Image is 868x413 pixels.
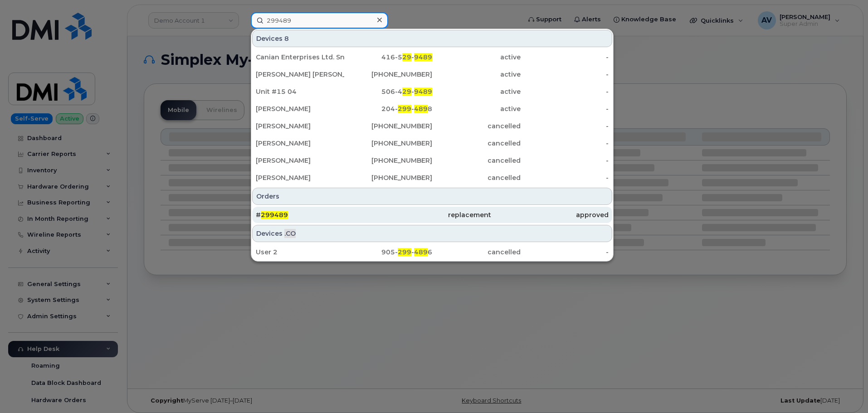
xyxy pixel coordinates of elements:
[432,156,521,165] div: cancelled
[521,70,609,79] div: -
[432,139,521,148] div: cancelled
[432,173,521,182] div: cancelled
[252,152,612,169] a: [PERSON_NAME][PHONE_NUMBER]cancelled-
[261,211,288,219] span: 299489
[256,104,344,113] div: [PERSON_NAME]
[256,70,344,79] div: [PERSON_NAME] [PERSON_NAME]
[256,121,344,131] div: [PERSON_NAME]
[252,225,612,242] div: Devices
[373,210,491,219] div: replacement
[252,49,612,65] a: Canian Enterprises Ltd. Snow 75416-529-9489active-
[256,156,344,165] div: [PERSON_NAME]
[521,248,609,257] div: -
[256,53,344,62] div: Canian Enterprises Ltd. Snow 75
[521,156,609,165] div: -
[402,87,411,96] span: 29
[344,248,433,257] div: 905- - 6
[432,248,521,257] div: cancelled
[432,53,521,62] div: active
[284,34,289,43] span: 8
[398,105,411,113] span: 299
[252,66,612,83] a: [PERSON_NAME] [PERSON_NAME][PHONE_NUMBER]active-
[432,121,521,131] div: cancelled
[344,173,433,182] div: [PHONE_NUMBER]
[256,87,344,96] div: Unit #15 04
[256,139,344,148] div: [PERSON_NAME]
[344,121,433,131] div: [PHONE_NUMBER]
[252,135,612,151] a: [PERSON_NAME][PHONE_NUMBER]cancelled-
[256,248,344,257] div: User 2
[256,173,344,182] div: [PERSON_NAME]
[284,229,296,238] span: .CO
[432,70,521,79] div: active
[491,210,609,219] div: approved
[414,105,428,113] span: 489
[344,104,433,113] div: 204- - 8
[414,248,428,256] span: 489
[252,207,612,223] a: #299489replacementapproved
[252,188,612,205] div: Orders
[252,118,612,134] a: [PERSON_NAME][PHONE_NUMBER]cancelled-
[414,53,432,61] span: 9489
[344,156,433,165] div: [PHONE_NUMBER]
[256,210,373,219] div: #
[521,173,609,182] div: -
[252,244,612,260] a: User 2905-299-4896cancelled-
[432,87,521,96] div: active
[252,83,612,100] a: Unit #15 04506-429-9489active-
[398,248,411,256] span: 299
[344,53,433,62] div: 416-5 -
[521,53,609,62] div: -
[521,121,609,131] div: -
[432,104,521,113] div: active
[402,53,411,61] span: 29
[414,87,432,96] span: 9489
[521,139,609,148] div: -
[344,139,433,148] div: [PHONE_NUMBER]
[344,70,433,79] div: [PHONE_NUMBER]
[344,87,433,96] div: 506-4 -
[252,30,612,47] div: Devices
[252,101,612,117] a: [PERSON_NAME]204-299-4898active-
[521,87,609,96] div: -
[521,104,609,113] div: -
[252,170,612,186] a: [PERSON_NAME][PHONE_NUMBER]cancelled-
